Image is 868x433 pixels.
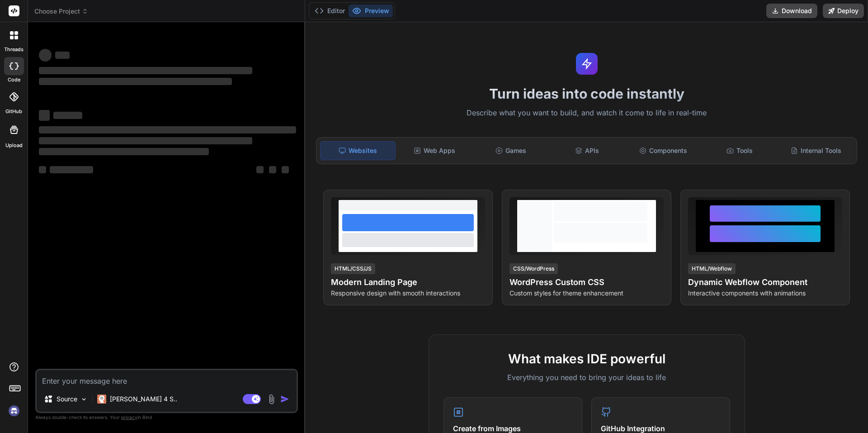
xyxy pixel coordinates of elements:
span: ‌ [39,67,252,74]
span: ‌ [55,52,70,59]
button: Editor [311,5,349,17]
h4: WordPress Custom CSS [509,276,664,289]
div: HTML/Webflow [688,263,736,274]
h4: Dynamic Webflow Component [688,276,842,289]
img: icon [280,395,289,404]
button: Download [766,4,817,18]
label: threads [4,46,24,53]
span: ‌ [50,166,93,173]
h2: What makes IDE powerful [443,349,730,368]
p: [PERSON_NAME] 4 S.. [110,395,177,404]
div: Tools [703,141,777,160]
span: ‌ [256,166,264,173]
span: Choose Project [34,7,88,16]
img: Pick Models [80,395,88,403]
div: HTML/CSS/JS [331,263,375,274]
img: Claude 4 Sonnet [97,395,106,404]
p: Source [57,395,77,404]
span: ‌ [39,49,52,62]
div: Games [474,141,548,160]
p: Everything you need to bring your ideas to life [443,372,730,383]
span: ‌ [39,137,252,144]
span: ‌ [39,110,50,121]
img: attachment [266,394,277,404]
span: ‌ [39,148,209,155]
h1: Turn ideas into code instantly [311,86,863,102]
div: APIs [550,141,624,160]
p: Responsive design with smooth interactions [331,289,485,298]
span: ‌ [282,166,289,173]
h4: Modern Landing Page [331,276,485,289]
span: ‌ [53,112,82,119]
img: signin [6,403,22,419]
button: Deploy [823,4,864,18]
div: Internal Tools [778,141,853,160]
label: GitHub [5,108,22,115]
p: Interactive components with animations [688,289,842,298]
span: ‌ [39,126,296,133]
span: ‌ [39,166,46,173]
label: Upload [5,142,23,149]
p: Describe what you want to build, and watch it come to life in real-time [311,107,863,119]
div: CSS/WordPress [509,263,558,274]
div: Web Apps [397,141,472,160]
p: Custom styles for theme enhancement [509,289,664,298]
span: privacy [121,414,137,420]
div: Websites [320,141,396,160]
button: Preview [349,5,393,17]
span: ‌ [269,166,276,173]
p: Always double-check its answers. Your in Bind [35,413,298,422]
span: ‌ [39,78,232,85]
label: code [8,76,20,84]
div: Components [626,141,701,160]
